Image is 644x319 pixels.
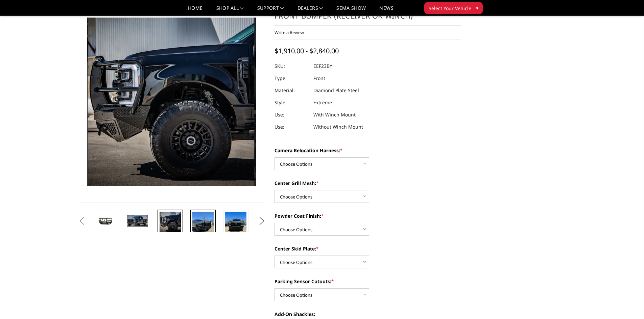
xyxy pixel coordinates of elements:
[275,109,308,121] dt: Use:
[275,212,461,219] label: Powder Coat Finish:
[313,84,359,97] dd: Diamond Plate Steel
[429,5,471,12] span: Select Your Vehicle
[94,215,115,227] img: 2023-2025 Ford F250-350 - T2 Series - Extreme Front Bumper (receiver or winch)
[225,212,246,240] img: 2023-2025 Ford F250-350 - T2 Series - Extreme Front Bumper (receiver or winch)
[160,212,181,233] img: 2023-2025 Ford F250-350 - T2 Series - Extreme Front Bumper (receiver or winch)
[192,212,214,240] img: 2023-2025 Ford F250-350 - T2 Series - Extreme Front Bumper (receiver or winch)
[610,287,644,319] iframe: Chat Widget
[313,60,332,72] dd: EEF23BY
[275,147,461,154] label: Camera Relocation Harness:
[275,97,308,109] dt: Style:
[275,278,461,285] label: Parking Sensor Cutouts:
[313,97,332,109] dd: Extreme
[275,121,308,133] dt: Use:
[313,72,325,84] dd: Front
[275,72,308,84] dt: Type:
[379,6,393,16] a: News
[275,46,339,55] span: $1,910.00 - $2,840.00
[257,6,284,16] a: Support
[476,4,478,11] span: ▾
[275,245,461,252] label: Center Skid Plate:
[188,6,202,16] a: Home
[336,6,366,16] a: SEMA Show
[275,60,308,72] dt: SKU:
[275,180,461,187] label: Center Grill Mesh:
[79,0,265,203] a: 2023-2025 Ford F250-350 - T2 Series - Extreme Front Bumper (receiver or winch)
[313,109,356,121] dd: With Winch Mount
[77,216,87,226] button: Previous
[313,121,363,133] dd: Without Winch Mount
[424,2,483,14] button: Select Your Vehicle
[297,6,323,16] a: Dealers
[275,311,461,318] label: Add-On Shackles:
[216,6,244,16] a: shop all
[275,29,304,35] a: Write a Review
[275,84,308,97] dt: Material:
[127,215,148,227] img: 2023-2025 Ford F250-350 - T2 Series - Extreme Front Bumper (receiver or winch)
[257,216,267,226] button: Next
